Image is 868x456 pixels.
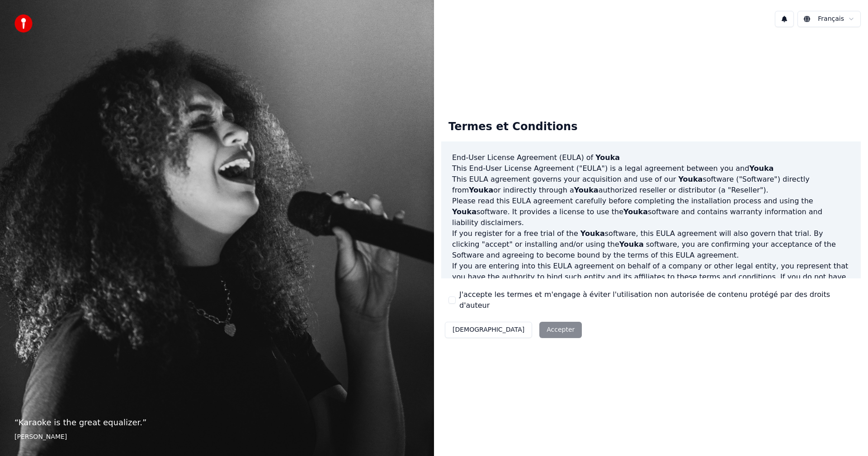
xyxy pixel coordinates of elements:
[452,207,476,216] span: Youka
[469,186,493,194] span: Youka
[452,196,850,228] p: Please read this EULA agreement carefully before completing the installation process and using th...
[580,229,605,238] span: Youka
[452,163,850,174] p: This End-User License Agreement ("EULA") is a legal agreement between you and
[445,322,532,338] button: [DEMOGRAPHIC_DATA]
[749,164,774,173] span: Youka
[623,207,648,216] span: Youka
[459,289,854,311] label: J'accepte les termes et m'engage à éviter l'utilisation non autorisée de contenu protégé par des ...
[452,228,850,261] p: If you register for a free trial of the software, this EULA agreement will also govern that trial...
[595,153,620,162] span: Youka
[574,186,599,194] span: Youka
[452,174,850,196] p: This EULA agreement governs your acquisition and use of our software ("Software") directly from o...
[14,14,33,33] img: youka
[14,432,420,442] footer: [PERSON_NAME]
[678,175,703,183] span: Youka
[441,113,585,141] div: Termes et Conditions
[452,261,850,304] p: If you are entering into this EULA agreement on behalf of a company or other legal entity, you re...
[452,152,850,163] h3: End-User License Agreement (EULA) of
[14,416,420,429] p: “ Karaoke is the great equalizer. ”
[619,240,644,249] span: Youka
